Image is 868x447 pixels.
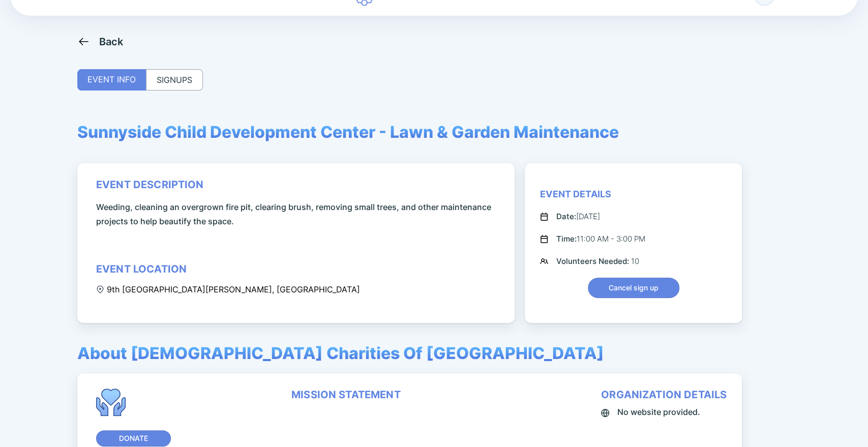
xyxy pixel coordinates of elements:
div: Event Details [540,188,611,200]
div: organization details [601,389,727,401]
button: Donate [96,430,171,446]
div: event description [96,178,204,191]
span: Cancel sign up [609,283,659,293]
div: SIGNUPS [146,69,203,91]
div: event location [96,263,187,275]
button: Cancel sign up [588,278,679,298]
span: Date: [556,212,576,221]
span: Time: [556,234,577,244]
span: Volunteers Needed: [556,256,631,266]
div: [DATE] [556,211,600,223]
span: Sunnyside Child Development Center - Lawn & Garden Maintenance [77,122,619,142]
div: 9th [GEOGRAPHIC_DATA][PERSON_NAME], [GEOGRAPHIC_DATA] [96,284,360,294]
span: No website provided. [617,405,700,419]
div: 10 [556,255,639,267]
div: 11:00 AM - 3:00 PM [556,233,645,245]
div: EVENT INFO [77,69,146,91]
span: Weeding, cleaning an overgrown fire pit, clearing brush, removing small trees, and other maintena... [96,200,499,228]
span: About [DEMOGRAPHIC_DATA] Charities Of [GEOGRAPHIC_DATA] [77,343,604,363]
div: Back [99,36,124,48]
div: mission statement [291,389,401,401]
span: Donate [119,433,148,443]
